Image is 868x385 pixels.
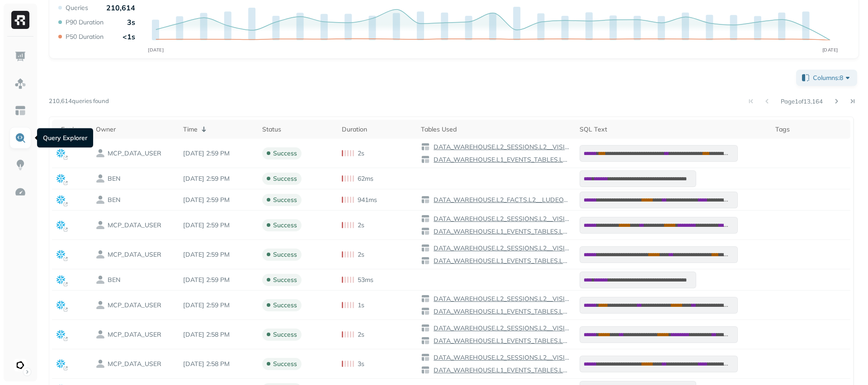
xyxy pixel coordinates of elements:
a: DATA_WAREHOUSE.L2_FACTS.L2__LUDEO_PLAYS [430,196,571,204]
p: DATA_WAREHOUSE.L1_EVENTS_TABLES.L1__CLIENT_EVENTS [432,307,571,316]
p: 210,614 [106,3,135,12]
p: success [273,250,297,259]
a: DATA_WAREHOUSE.L1_EVENTS_TABLES.L1__CLIENT_EVENTS [430,307,571,316]
p: Sep 21, 2025 2:59 PM [183,196,254,204]
p: DATA_WAREHOUSE.L2_FACTS.L2__LUDEO_PLAYS [432,196,571,204]
img: Dashboard [14,51,26,62]
p: 3s [358,360,364,368]
p: BEN [108,276,120,284]
a: DATA_WAREHOUSE.L2_SESSIONS.L2__VISIT_SESSIONS [430,143,571,151]
a: DATA_WAREHOUSE.L1_EVENTS_TABLES.L1__CLIENT_EVENTS [430,337,571,345]
p: 210,614 queries found [49,97,109,106]
p: Sep 21, 2025 2:59 PM [183,276,254,284]
img: table [421,336,430,345]
img: Ludeo [14,359,27,371]
button: Columns:8 [796,70,857,86]
p: Sep 21, 2025 2:59 PM [183,221,254,230]
img: Query Explorer [14,132,26,144]
span: Columns: 8 [813,73,852,82]
div: Time [183,124,254,135]
img: Ryft [11,11,29,29]
img: table [421,256,430,265]
p: DATA_WAREHOUSE.L2_SESSIONS.L2__VISIT_SESSIONS [432,295,571,303]
p: MCP_DATA_USER [108,250,161,259]
img: table [421,307,430,316]
p: MCP_DATA_USER [108,301,161,310]
img: Assets [14,78,26,89]
p: success [273,149,297,158]
p: Sep 21, 2025 2:59 PM [183,149,254,158]
div: Tables Used [421,125,571,134]
p: 62ms [358,174,373,183]
img: table [421,244,430,253]
img: table [421,142,430,151]
a: DATA_WAREHOUSE.L1_EVENTS_TABLES.L1__CLIENT_EVENTS [430,366,571,375]
p: Sep 21, 2025 2:58 PM [183,330,254,339]
p: success [273,330,297,339]
img: Optimization [14,186,26,198]
p: Sep 21, 2025 2:58 PM [183,360,254,368]
p: 2s [358,250,364,259]
p: MCP_DATA_USER [108,360,161,368]
p: MCP_DATA_USER [108,330,161,339]
p: BEN [108,196,120,204]
p: BEN [108,174,120,183]
p: Page 1 of 13,164 [781,97,823,105]
a: DATA_WAREHOUSE.L1_EVENTS_TABLES.L1__CLIENT_EVENTS [430,257,571,265]
img: table [421,214,430,223]
p: DATA_WAREHOUSE.L1_EVENTS_TABLES.L1__CLIENT_EVENTS [432,257,571,265]
a: DATA_WAREHOUSE.L2_SESSIONS.L2__VISIT_SESSIONS [430,215,571,223]
a: DATA_WAREHOUSE.L2_SESSIONS.L2__VISIT_SESSIONS [430,244,571,253]
a: DATA_WAREHOUSE.L2_SESSIONS.L2__VISIT_SESSIONS [430,324,571,333]
p: DATA_WAREHOUSE.L2_SESSIONS.L2__VISIT_SESSIONS [432,215,571,223]
div: Duration [342,125,412,134]
p: 2s [358,221,364,230]
img: table [421,294,430,303]
p: DATA_WAREHOUSE.L2_SESSIONS.L2__VISIT_SESSIONS [432,143,571,151]
p: DATA_WAREHOUSE.L1_EVENTS_TABLES.L1__CLIENT_EVENTS [432,227,571,236]
div: Tags [775,125,846,134]
div: SQL Text [580,125,766,134]
p: DATA_WAREHOUSE.L1_EVENTS_TABLES.L1__CLIENT_EVENTS [432,155,571,164]
a: DATA_WAREHOUSE.L2_SESSIONS.L2__VISIT_SESSIONS [430,295,571,303]
tspan: [DATE] [822,47,838,53]
p: success [273,301,297,310]
p: 53ms [358,276,373,284]
p: 2s [358,149,364,158]
div: Engine [61,125,87,134]
p: DATA_WAREHOUSE.L2_SESSIONS.L2__VISIT_SESSIONS [432,324,571,333]
div: Query Explorer [37,128,93,148]
p: <1s [123,32,135,41]
a: DATA_WAREHOUSE.L2_SESSIONS.L2__VISIT_SESSIONS [430,353,571,362]
div: Status [262,125,333,134]
p: DATA_WAREHOUSE.L1_EVENTS_TABLES.L1__CLIENT_EVENTS [432,366,571,375]
p: DATA_WAREHOUSE.L2_SESSIONS.L2__VISIT_SESSIONS [432,244,571,253]
p: 3s [127,18,135,27]
img: Asset Explorer [14,105,26,117]
p: 2s [358,330,364,339]
p: 941ms [358,196,377,204]
p: DATA_WAREHOUSE.L1_EVENTS_TABLES.L1__CLIENT_EVENTS [432,337,571,345]
p: 1s [358,301,364,310]
p: Sep 21, 2025 2:59 PM [183,250,254,259]
img: table [421,353,430,362]
p: MCP_DATA_USER [108,149,161,158]
p: Sep 21, 2025 2:59 PM [183,301,254,310]
img: table [421,195,430,204]
div: Owner [96,125,174,134]
tspan: [DATE] [148,47,164,53]
p: P90 Duration [66,18,104,27]
p: Queries [66,4,88,12]
p: success [273,276,297,284]
p: success [273,196,297,204]
p: success [273,360,297,368]
img: Insights [14,159,26,171]
img: table [421,324,430,333]
p: success [273,221,297,230]
a: DATA_WAREHOUSE.L1_EVENTS_TABLES.L1__CLIENT_EVENTS [430,155,571,164]
img: table [421,366,430,375]
img: table [421,155,430,164]
p: success [273,174,297,183]
a: DATA_WAREHOUSE.L1_EVENTS_TABLES.L1__CLIENT_EVENTS [430,227,571,236]
p: MCP_DATA_USER [108,221,161,230]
